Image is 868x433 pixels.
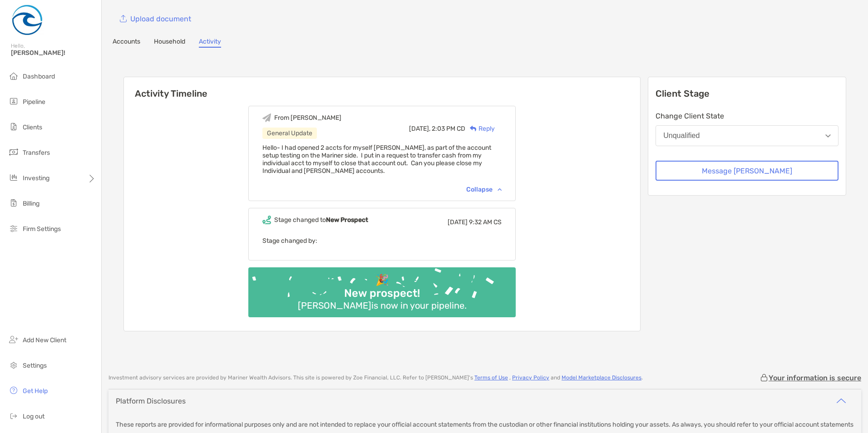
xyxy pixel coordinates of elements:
[8,197,19,208] img: billing icon
[23,149,50,157] span: Transfers
[262,235,502,246] p: Stage changed by:
[262,113,271,122] img: Event icon
[11,49,96,57] span: [PERSON_NAME]!
[836,395,847,406] img: icon arrow
[23,174,49,182] span: Investing
[769,374,861,382] p: Your information is secure
[108,374,643,381] p: Investment advisory services are provided by Mariner Wealth Advisors . This site is powered by Zo...
[656,125,838,146] button: Unqualified
[11,4,44,36] img: Zoe Logo
[274,114,341,122] div: From [PERSON_NAME]
[466,186,502,193] div: Collapse
[116,397,186,405] div: Platform Disclosures
[8,359,19,370] img: settings icon
[474,374,508,381] a: Terms of Use
[23,98,45,106] span: Pipeline
[656,110,838,122] p: Change Client State
[512,374,549,381] a: Privacy Policy
[432,125,465,133] span: 2:03 PM CD
[409,125,430,133] span: [DATE],
[656,88,838,99] p: Client Stage
[8,121,19,132] img: clients icon
[470,126,477,132] img: Reply icon
[562,374,641,381] a: Model Marketplace Disclosures
[465,124,495,133] div: Reply
[8,70,19,81] img: dashboard icon
[120,15,127,23] img: button icon
[326,216,368,224] b: New Prospect
[154,38,185,48] a: Household
[23,73,55,80] span: Dashboard
[8,223,19,234] img: firm-settings icon
[274,216,368,224] div: Stage changed to
[23,225,61,233] span: Firm Settings
[23,413,44,420] span: Log out
[262,128,317,139] div: General Update
[448,218,468,226] span: [DATE]
[498,188,502,191] img: Chevron icon
[23,336,66,344] span: Add New Client
[8,410,19,421] img: logout icon
[262,144,491,175] span: Hello- I had opened 2 accts for myself [PERSON_NAME], as part of the account setup testing on the...
[469,218,502,226] span: 9:32 AM CS
[23,387,48,395] span: Get Help
[199,38,221,48] a: Activity
[8,172,19,183] img: investing icon
[124,77,640,99] h6: Activity Timeline
[8,334,19,345] img: add_new_client icon
[8,96,19,107] img: pipeline icon
[113,9,198,29] a: Upload document
[23,200,39,207] span: Billing
[113,38,140,48] a: Accounts
[294,300,470,311] div: [PERSON_NAME] is now in your pipeline.
[372,274,393,287] div: 🎉
[340,287,424,300] div: New prospect!
[663,132,700,140] div: Unqualified
[23,362,47,369] span: Settings
[23,123,42,131] span: Clients
[8,147,19,157] img: transfers icon
[8,385,19,396] img: get-help icon
[825,134,831,138] img: Open dropdown arrow
[262,216,271,224] img: Event icon
[248,267,516,310] img: Confetti
[656,161,838,181] button: Message [PERSON_NAME]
